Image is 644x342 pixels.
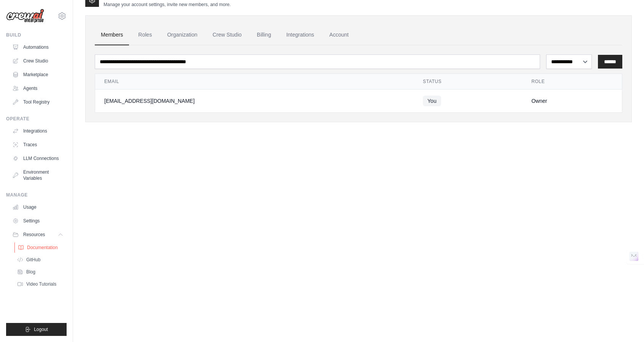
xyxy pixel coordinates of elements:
[104,97,405,105] div: [EMAIL_ADDRESS][DOMAIN_NAME]
[14,267,67,277] a: Blog
[6,9,44,23] img: Logo
[9,152,67,165] a: LLM Connections
[9,82,67,94] a: Agents
[95,25,129,45] a: Members
[9,125,67,137] a: Integrations
[6,192,67,198] div: Manage
[9,139,67,151] a: Traces
[9,166,67,184] a: Environment Variables
[9,55,67,67] a: Crew Studio
[26,281,56,287] span: Video Tutorials
[9,69,67,81] a: Marketplace
[6,32,67,38] div: Build
[6,323,67,336] button: Logout
[95,74,414,89] th: Email
[26,257,40,263] span: GitHub
[531,97,613,105] div: Owner
[207,25,248,45] a: Crew Studio
[14,254,67,265] a: GitHub
[6,116,67,122] div: Operate
[423,96,441,106] span: You
[34,326,48,332] span: Logout
[414,74,522,89] th: Status
[9,41,67,53] a: Automations
[23,232,45,238] span: Resources
[161,25,203,45] a: Organization
[14,279,67,289] a: Video Tutorials
[14,242,67,253] a: Documentation
[280,25,320,45] a: Integrations
[27,245,58,251] span: Documentation
[26,269,35,275] span: Blog
[522,74,622,89] th: Role
[104,2,231,8] p: Manage your account settings, invite new members, and more.
[323,25,355,45] a: Account
[9,201,67,213] a: Usage
[251,25,277,45] a: Billing
[9,96,67,108] a: Tool Registry
[9,229,67,241] button: Resources
[9,215,67,227] a: Settings
[132,25,158,45] a: Roles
